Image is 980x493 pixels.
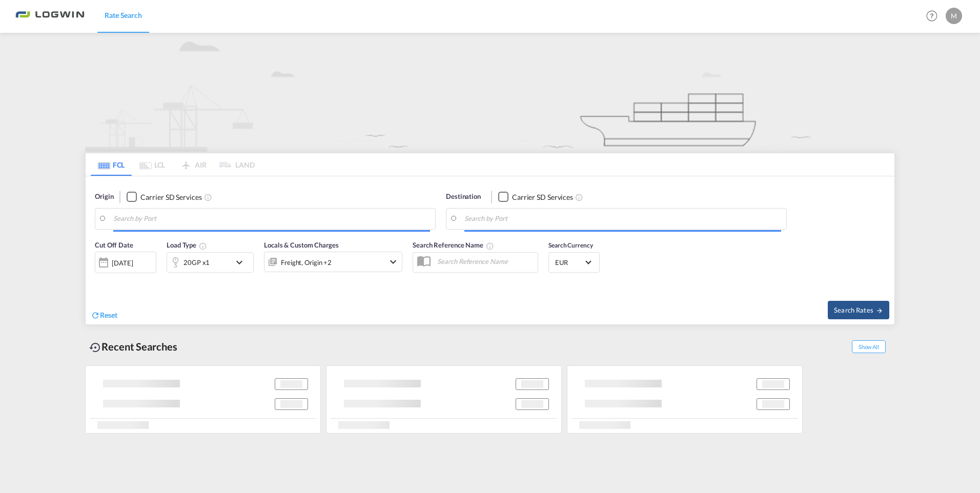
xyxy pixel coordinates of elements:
[95,192,113,202] span: Origin
[876,307,883,314] md-icon: icon-arrow-right
[512,192,573,202] div: Carrier SD Services
[446,192,481,202] span: Destination
[554,255,594,270] md-select: Select Currency: € EUREuro
[15,5,85,28] img: bc73a0e0d8c111efacd525e4c8ad7d32.png
[387,256,399,268] md-icon: icon-chevron-down
[575,193,583,201] md-icon: Unchecked: Search for CY (Container Yard) services for all selected carriers.Checked : Search for...
[91,311,100,320] md-icon: icon-refresh
[95,252,156,273] div: [DATE]
[464,211,781,227] input: Search by Port
[95,272,103,286] md-datepicker: Select
[413,241,494,249] span: Search Reference Name
[946,8,962,24] div: M
[127,192,201,202] md-checkbox: Checkbox No Ink
[199,242,207,250] md-icon: Select multiple loads to view rates
[91,310,117,321] div: icon-refreshReset
[281,255,332,270] div: Freight Origin Destination Dock Stuffing
[486,242,494,250] md-icon: Your search will be saved by the below given name
[112,258,133,268] div: [DATE]
[113,211,430,227] input: Search by Port
[85,335,181,358] div: Recent Searches
[204,193,212,201] md-icon: Unchecked: Search for CY (Container Yard) services for all selected carriers.Checked : Search for...
[264,252,402,272] div: Freight Origin Destination Dock Stuffingicon-chevron-down
[923,7,946,26] div: Help
[91,153,255,176] md-pagination-wrapper: Use the left and right arrow keys to navigate between tabs
[167,241,207,249] span: Load Type
[432,254,538,269] input: Search Reference Name
[233,256,251,269] md-icon: icon-chevron-down
[555,258,584,267] span: EUR
[167,252,254,273] div: 20GP x1icon-chevron-down
[834,306,883,314] span: Search Rates
[264,241,339,249] span: Locals & Custom Charges
[100,311,117,319] span: Reset
[91,153,132,176] md-tab-item: FCL
[498,192,573,202] md-checkbox: Checkbox No Ink
[852,340,886,353] span: Show All
[105,11,142,19] span: Rate Search
[183,255,210,270] div: 20GP x1
[548,241,593,249] span: Search Currency
[923,7,941,25] span: Help
[828,301,889,319] button: Search Ratesicon-arrow-right
[89,341,101,354] md-icon: icon-backup-restore
[95,241,133,249] span: Cut Off Date
[85,33,895,152] img: new-FCL.png
[140,192,201,202] div: Carrier SD Services
[86,176,894,324] div: Origin Checkbox No InkUnchecked: Search for CY (Container Yard) services for all selected carrier...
